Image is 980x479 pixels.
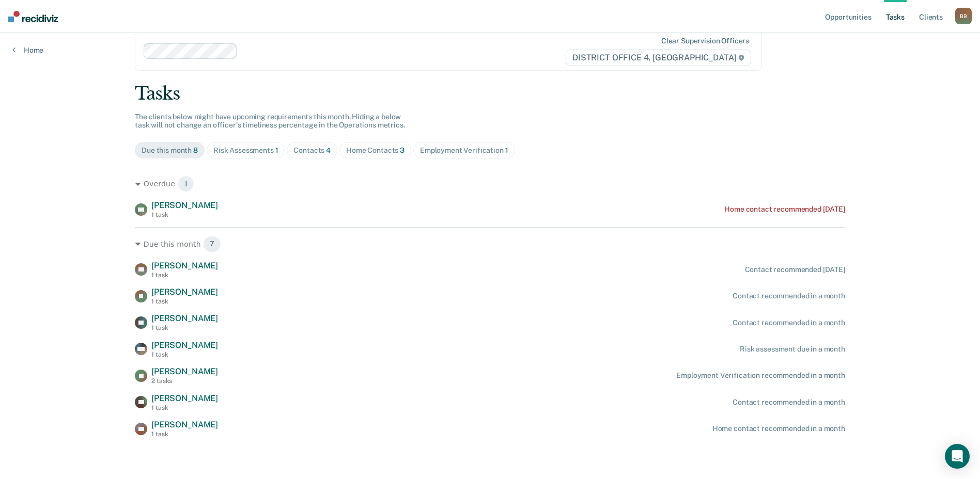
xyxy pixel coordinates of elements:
div: 1 task [151,211,218,218]
div: 1 task [151,430,218,438]
span: 1 [505,146,508,154]
button: BB [955,8,972,24]
div: Employment Verification [420,146,508,155]
div: 2 tasks [151,377,218,385]
span: The clients below might have upcoming requirements this month. Hiding a below task will not chang... [135,113,405,130]
div: Due this month 7 [135,236,845,252]
a: Home [12,45,43,55]
span: [PERSON_NAME] [151,420,218,429]
div: 1 task [151,404,218,411]
div: Home Contacts [346,146,405,155]
span: [PERSON_NAME] [151,200,218,210]
div: Employment Verification recommended in a month [676,371,845,380]
img: Recidiviz [8,11,58,22]
span: [PERSON_NAME] [151,287,218,297]
div: Overdue 1 [135,175,845,192]
div: Open Intercom Messenger [945,444,970,469]
div: Risk assessment due in a month [740,345,845,354]
div: Tasks [135,83,845,104]
div: Contacts [293,146,331,155]
span: 7 [203,236,221,252]
div: Due this month [142,146,198,155]
span: [PERSON_NAME] [151,366,218,376]
span: 4 [326,146,331,154]
span: [PERSON_NAME] [151,261,218,270]
div: Contact recommended in a month [733,318,845,327]
span: [PERSON_NAME] [151,340,218,350]
span: 3 [400,146,405,154]
div: 1 task [151,298,218,305]
div: Contact recommended in a month [733,398,845,407]
div: Home contact recommended [DATE] [724,205,845,214]
span: DISTRICT OFFICE 4, [GEOGRAPHIC_DATA] [566,50,751,66]
div: Contact recommended in a month [733,292,845,300]
div: Risk Assessments [213,146,278,155]
span: [PERSON_NAME] [151,313,218,323]
span: [PERSON_NAME] [151,393,218,403]
div: Clear supervision officers [661,37,749,45]
div: 1 task [151,351,218,358]
div: Home contact recommended in a month [712,424,845,433]
div: 1 task [151,272,218,279]
div: B B [955,8,972,24]
span: 1 [275,146,278,154]
div: Contact recommended [DATE] [745,265,845,274]
span: 1 [178,175,194,192]
div: 1 task [151,324,218,331]
span: 8 [193,146,198,154]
